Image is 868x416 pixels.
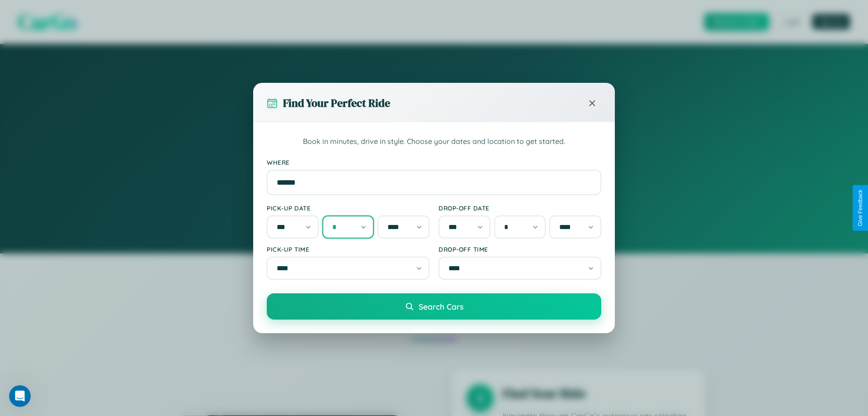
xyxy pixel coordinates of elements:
[439,204,601,212] label: Drop-off Date
[283,96,390,110] h3: Find Your Perfect Ride
[267,245,429,253] label: Pick-up Time
[419,301,463,311] span: Search Cars
[267,204,429,212] label: Pick-up Date
[439,245,601,253] label: Drop-off Time
[267,158,601,166] label: Where
[267,136,601,148] p: Book in minutes, drive in style. Choose your dates and location to get started.
[267,293,601,320] button: Search Cars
